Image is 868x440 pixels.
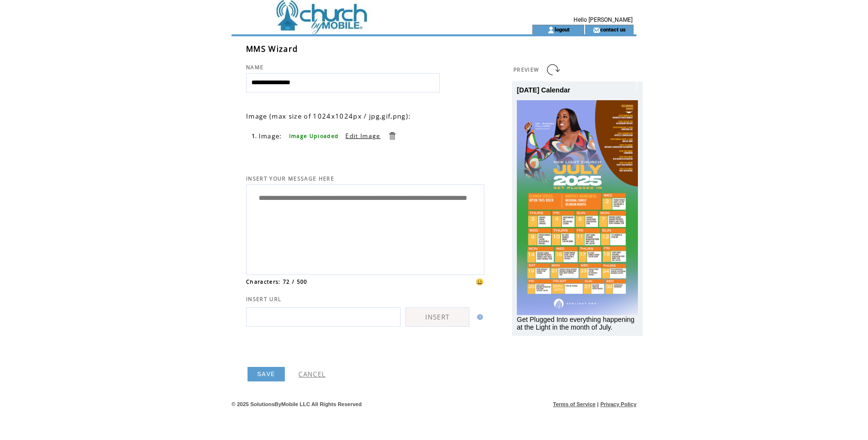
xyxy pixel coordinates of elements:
span: MMS Wizard [246,44,298,54]
a: contact us [600,26,626,32]
a: SAVE [248,367,285,381]
span: | [597,401,599,407]
a: CANCEL [298,370,325,379]
span: PREVIEW [513,66,539,73]
span: Image: [259,132,282,140]
span: [DATE] Calendar [517,86,570,94]
span: © 2025 SolutionsByMobile LLC All Rights Reserved [232,401,362,407]
span: 😀 [476,277,484,286]
a: Privacy Policy [600,401,636,407]
a: Edit Image [345,132,380,140]
a: Delete this item [387,131,397,140]
img: account_icon.gif [547,26,555,34]
img: contact_us_icon.gif [593,26,600,34]
span: Characters: 72 / 500 [246,278,308,285]
span: INSERT YOUR MESSAGE HERE [246,175,334,182]
span: 1. [252,133,258,139]
span: Image Uploaded [289,133,339,139]
span: NAME [246,64,263,71]
a: logout [555,26,570,32]
span: Image (max size of 1024x1024px / jpg,gif,png): [246,112,411,121]
span: Get Plugged Into everything happening at the Light in the month of July. [517,316,635,331]
span: Hello [PERSON_NAME] [573,16,633,23]
a: Terms of Service [553,401,596,407]
a: INSERT [405,307,469,327]
span: INSERT URL [246,296,281,303]
img: help.gif [474,314,483,320]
